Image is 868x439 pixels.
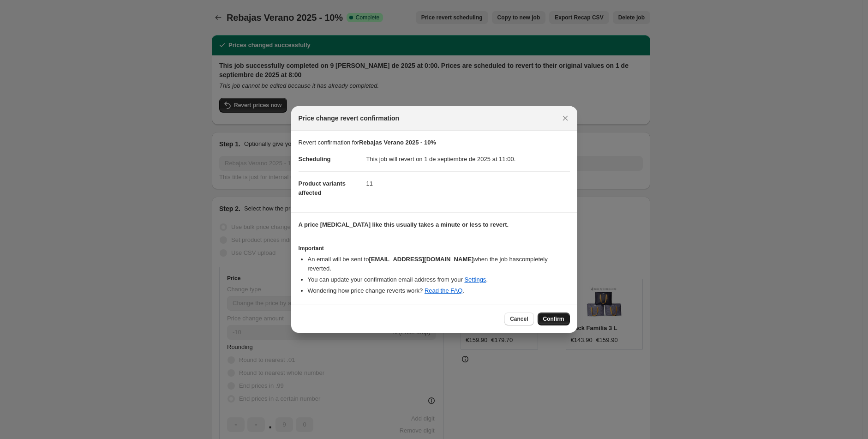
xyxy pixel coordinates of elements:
span: Confirm [543,315,564,323]
b: Rebajas Verano 2025 - 10% [359,139,436,146]
span: Cancel [510,315,528,323]
b: [EMAIL_ADDRESS][DOMAIN_NAME] [369,256,473,263]
dd: 11 [366,171,570,196]
button: Close [559,112,572,125]
li: Wondering how price change reverts work? . [308,286,570,295]
button: Cancel [504,313,533,325]
button: Confirm [538,313,570,325]
li: You can update your confirmation email address from your . [308,275,570,284]
h3: Important [299,245,570,252]
p: Revert confirmation for [299,138,570,147]
span: Price change revert confirmation [299,114,400,123]
a: Read the FAQ [425,287,462,294]
span: Product variants affected [299,180,346,196]
a: Settings [464,276,486,283]
li: An email will be sent to when the job has completely reverted . [308,255,570,273]
b: A price [MEDICAL_DATA] like this usually takes a minute or less to revert. [299,221,509,228]
span: Scheduling [299,156,331,162]
dd: This job will revert on 1 de septiembre de 2025 at 11:00. [366,147,570,171]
